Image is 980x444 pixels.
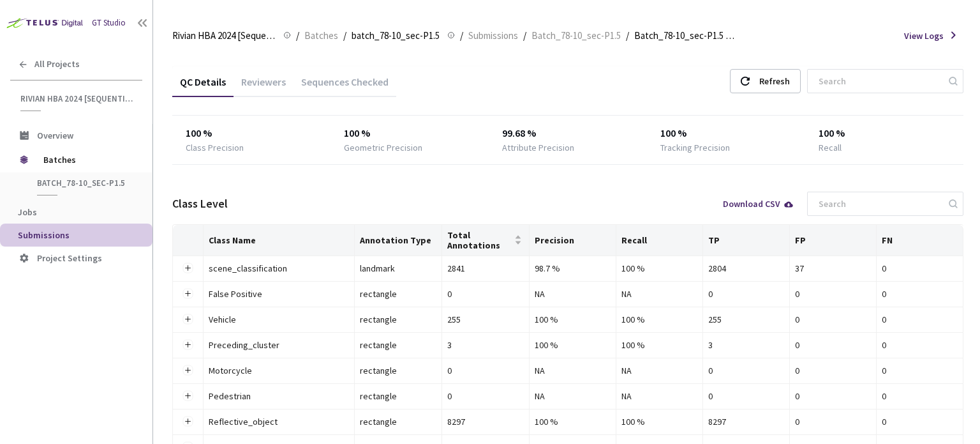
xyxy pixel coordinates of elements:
div: 0 [882,312,958,326]
div: 2841 [447,261,524,275]
div: 37 [795,261,871,275]
div: NA [621,389,697,403]
a: Submissions [466,28,521,42]
li: / [460,28,463,43]
a: Batch_78-10_sec-P1.5 [529,28,623,42]
div: Download CSV [723,199,794,208]
div: Refresh [759,70,790,93]
div: 99.68 % [502,126,634,141]
div: 0 [882,389,958,403]
div: NA [621,364,697,378]
div: scene_classification [209,261,349,275]
div: rectangle [360,415,436,429]
span: View Logs [904,29,944,42]
span: Overview [37,130,73,141]
button: Expand row [182,289,193,299]
div: 3 [447,338,524,352]
div: 100 % [621,415,697,429]
div: rectangle [360,389,436,403]
button: Expand row [182,263,193,273]
span: batch_78-10_sec-P1.5 [352,28,440,43]
div: Vehicle [209,312,349,326]
div: Reviewers [234,75,293,97]
input: Search [811,192,947,215]
th: Recall [616,225,703,256]
div: 100 % [660,126,792,141]
div: Pedestrian [209,389,349,403]
button: Expand row [182,314,193,325]
div: 100 % [621,261,697,275]
div: NA [535,287,611,301]
span: batch_78-10_sec-P1.5 [37,178,131,188]
span: Batch_78-10_sec-P1.5 QC - [DATE] [634,28,738,43]
div: 255 [447,312,524,326]
div: rectangle [360,312,436,326]
div: rectangle [360,287,436,301]
div: 0 [882,261,958,275]
div: 2804 [708,261,784,275]
div: 100 % [535,415,611,429]
button: Expand row [182,391,193,401]
div: 0 [447,364,524,378]
span: Submissions [18,229,70,241]
div: 0 [882,364,958,378]
span: Batches [43,147,131,172]
div: 0 [882,415,958,429]
div: NA [621,287,697,301]
div: 100 % [186,126,318,141]
div: 3 [708,338,784,352]
div: 100 % [535,338,611,352]
div: Sequences Checked [293,75,396,97]
div: Motorcycle [209,364,349,378]
li: / [626,28,629,43]
div: Geometric Precision [344,141,422,154]
div: 100 % [621,312,697,326]
div: NA [535,364,611,378]
span: All Projects [34,59,80,70]
div: Reflective_object [209,415,349,429]
button: Expand row [182,365,193,376]
div: NA [535,389,611,403]
th: Class Name [204,225,355,256]
div: 0 [708,364,784,378]
div: 0 [795,312,871,326]
div: GT Studio [92,17,126,29]
div: 8297 [447,415,524,429]
div: 100 % [819,126,951,141]
span: Rivian HBA 2024 [Sequential] [172,28,276,43]
input: Search [811,70,947,93]
span: Batch_78-10_sec-P1.5 [531,28,621,43]
div: Attribute Precision [502,141,574,154]
div: 0 [708,389,784,403]
li: / [296,28,299,43]
div: 0 [795,415,871,429]
span: Rivian HBA 2024 [Sequential] [20,93,135,104]
div: Preceding_cluster [209,338,349,352]
span: Submissions [468,28,518,43]
li: / [343,28,346,43]
a: Batches [302,28,341,42]
div: 98.7 % [535,261,611,275]
div: 0 [447,389,524,403]
div: 100 % [344,126,476,141]
button: Expand row [182,340,193,350]
span: Project Settings [37,252,102,264]
div: Tracking Precision [660,141,730,154]
span: Jobs [18,206,37,218]
div: Class Level [172,195,228,212]
div: Recall [819,141,842,154]
div: 8297 [708,415,784,429]
div: QC Details [172,75,234,97]
th: FN [877,225,963,256]
div: False Positive [209,287,349,301]
div: rectangle [360,338,436,352]
div: 0 [882,287,958,301]
div: rectangle [360,364,436,378]
button: Expand row [182,417,193,427]
li: / [523,28,526,43]
th: TP [703,225,790,256]
th: FP [790,225,877,256]
th: Annotation Type [355,225,442,256]
div: 100 % [621,338,697,352]
div: landmark [360,261,436,275]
